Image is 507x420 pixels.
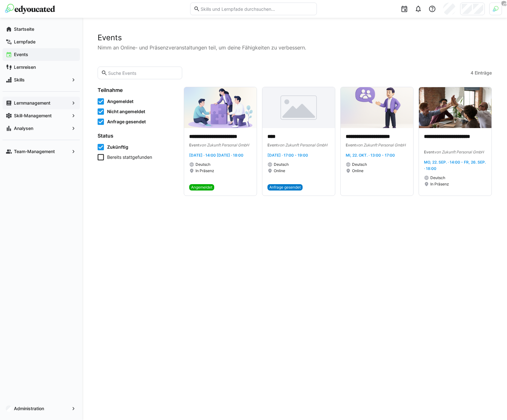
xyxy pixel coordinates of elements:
[98,44,492,51] p: Nimm an Online- und Präsenzveranstaltungen teil, um deine Fähigkeiten zu verbessern.
[430,182,449,187] span: In Präsenz
[434,150,484,154] span: von Zukunft Personal GmbH
[98,87,176,93] h4: Teilnahme
[199,143,249,147] span: von Zukunft Personal GmbH
[356,143,406,147] span: von Zukunft Personal GmbH
[107,119,146,125] span: Anfrage gesendet
[267,143,278,147] span: Event
[424,160,486,171] span: Mo, 22. Sep. · 14:00 - Fr, 26. Sep. · 18:00
[189,153,243,158] span: [DATE] · 14:00 [DATE] · 18:00
[191,185,212,190] span: Angemeldet
[269,185,301,190] span: Anfrage gesendet
[196,168,214,173] span: In Präsenz
[107,108,145,115] span: Nicht angemeldet
[430,175,445,180] span: Deutsch
[107,144,128,150] span: Zukünftig
[346,153,395,158] span: Mi, 22. Okt. · 13:00 - 17:00
[274,162,289,167] span: Deutsch
[278,143,327,147] span: von Zukunft Personal GmbH
[419,87,491,128] img: image
[274,168,285,173] span: Online
[196,162,210,167] span: Deutsch
[262,87,335,128] img: image
[107,154,152,160] span: Bereits stattgefunden
[352,168,363,173] span: Online
[184,87,257,128] img: image
[107,98,133,105] span: Angemeldet
[200,6,313,12] input: Skills und Lernpfade durchsuchen…
[352,162,367,167] span: Deutsch
[471,70,473,76] span: 4
[267,153,308,158] span: [DATE] · 17:00 - 19:00
[98,132,176,139] h4: Status
[98,33,492,42] h2: Events
[475,70,492,76] span: Einträge
[346,143,356,147] span: Event
[341,87,413,128] img: image
[424,150,434,154] span: Event
[189,143,199,147] span: Event
[107,70,179,76] input: Suche Events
